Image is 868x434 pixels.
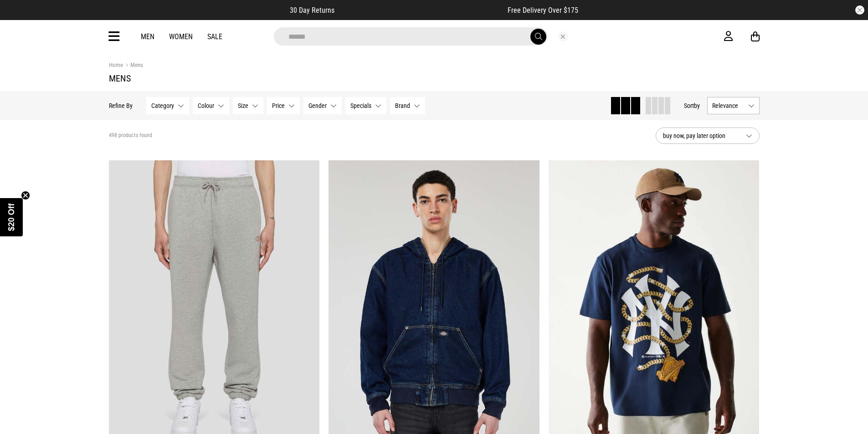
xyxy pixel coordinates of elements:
[238,102,248,109] span: Size
[141,32,154,41] a: Men
[198,102,214,109] span: Colour
[109,102,133,109] p: Refine By
[109,132,152,139] span: 498 products found
[390,97,425,114] button: Brand
[663,130,739,141] span: buy now, pay later option
[707,97,760,114] button: Relevance
[109,61,123,68] a: Home
[508,6,578,15] span: Free Delivery Over $175
[109,73,760,84] h1: Mens
[7,203,16,231] span: $20 Off
[694,102,700,109] span: by
[267,97,300,114] button: Price
[395,102,410,109] span: Brand
[303,97,342,114] button: Gender
[350,102,371,109] span: Specials
[193,97,229,114] button: Colour
[712,102,745,109] span: Relevance
[146,97,189,114] button: Category
[345,97,386,114] button: Specials
[151,102,174,109] span: Category
[21,191,30,200] button: Close teaser
[233,97,263,114] button: Size
[558,31,568,41] button: Close search
[308,102,327,109] span: Gender
[656,128,760,144] button: buy now, pay later option
[123,61,143,70] a: Mens
[353,5,489,15] iframe: Customer reviews powered by Trustpilot
[684,100,700,111] button: Sortby
[169,32,193,41] a: Women
[290,6,334,15] span: 30 Day Returns
[7,4,35,31] button: Open LiveChat chat widget
[272,102,285,109] span: Price
[207,32,222,41] a: Sale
